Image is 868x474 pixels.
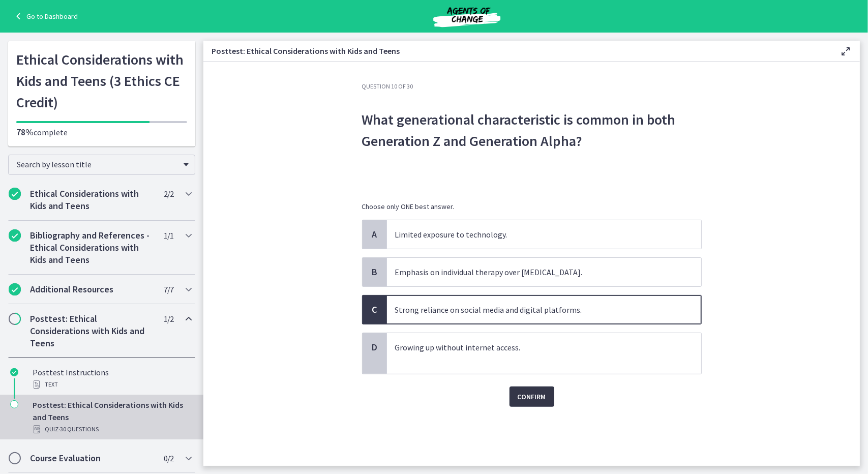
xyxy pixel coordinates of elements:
i: Completed [9,188,21,200]
h3: Posttest: Ethical Considerations with Kids and Teens [212,45,823,57]
div: Text [33,378,191,391]
p: Choose only ONE best answer. [362,201,702,212]
i: Completed [9,283,21,295]
h2: Bibliography and References - Ethical Considerations with Kids and Teens [30,229,154,266]
p: Limited exposure to technology. [395,228,673,241]
span: B [369,266,381,278]
div: Quiz [33,423,191,435]
button: Confirm [510,387,554,407]
img: Agents of Change Social Work Test Prep [406,4,528,28]
div: Search by lesson title [8,155,195,175]
h2: Additional Resources [30,283,154,295]
span: D [369,341,381,353]
span: 7 / 7 [164,283,173,295]
a: Go to Dashboard [12,10,78,22]
h2: Posttest: Ethical Considerations with Kids and Teens [30,313,154,349]
i: Completed [10,368,18,376]
div: Posttest Instructions [33,366,191,391]
span: A [369,228,381,241]
i: Completed [9,229,21,242]
span: · 30 Questions [58,423,99,435]
p: Strong reliance on social media and digital platforms. [395,304,673,316]
span: 1 / 2 [164,313,173,325]
span: 78% [16,126,34,138]
h2: Course Evaluation [30,452,154,464]
h1: Ethical Considerations with Kids and Teens (3 Ethics CE Credit) [16,49,187,113]
h3: Question 10 of 30 [362,82,702,91]
span: 1 / 1 [164,229,173,242]
h2: Ethical Considerations with Kids and Teens [30,188,154,212]
p: Growing up without internet access. [395,341,673,353]
div: Posttest: Ethical Considerations with Kids and Teens [33,399,191,435]
span: 0 / 2 [164,452,173,464]
p: complete [16,126,187,138]
p: Emphasis on individual therapy over [MEDICAL_DATA]. [395,266,673,278]
span: 2 / 2 [164,188,173,200]
p: What generational characteristic is common in both Generation Z and Generation Alpha? [362,109,702,152]
span: C [369,304,381,316]
span: Confirm [518,391,546,403]
span: Search by lesson title [17,159,178,169]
